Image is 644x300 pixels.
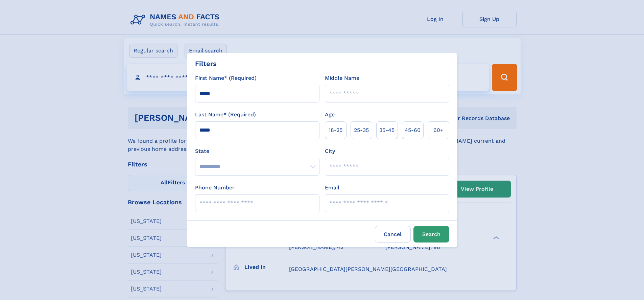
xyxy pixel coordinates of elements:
label: First Name* (Required) [195,74,257,82]
label: City [325,147,335,155]
label: Phone Number [195,184,235,192]
span: 35‑45 [379,126,395,134]
label: Last Name* (Required) [195,111,256,119]
span: 25‑35 [354,126,369,134]
span: 18‑25 [329,126,342,134]
span: 45‑60 [405,126,421,134]
div: Filters [195,59,217,69]
label: State [195,147,319,155]
label: Age [325,111,335,119]
label: Email [325,184,339,192]
label: Cancel [375,226,411,243]
label: Middle Name [325,74,359,82]
span: 60+ [433,126,444,134]
button: Search [413,226,449,243]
